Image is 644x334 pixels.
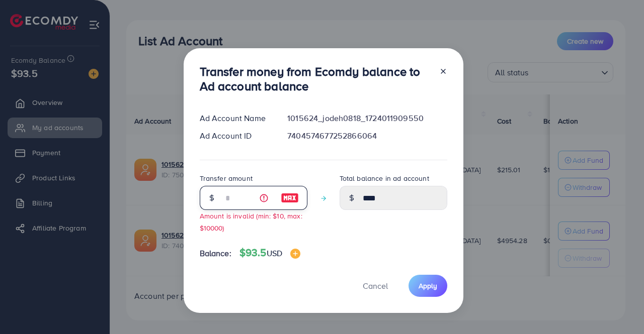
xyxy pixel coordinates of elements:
button: Apply [409,275,447,296]
h4: $93.5 [239,247,300,259]
div: Ad Account Name [192,113,280,124]
button: Cancel [350,275,400,296]
label: Total balance in ad account [340,173,429,183]
div: Ad Account ID [192,130,280,142]
span: Apply [419,281,437,291]
div: 7404574677252866064 [279,130,455,142]
span: USD [267,248,282,259]
div: 1015624_jodeh0818_1724011909550 [279,113,455,124]
span: Cancel [363,280,388,291]
small: Amount is invalid (min: $10, max: $10000) [200,211,302,232]
label: Transfer amount [200,173,253,183]
h3: Transfer money from Ecomdy balance to Ad account balance [200,64,431,93]
span: Balance: [200,248,231,259]
iframe: Chat [601,289,636,326]
img: image [290,249,300,259]
img: image [281,192,299,204]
